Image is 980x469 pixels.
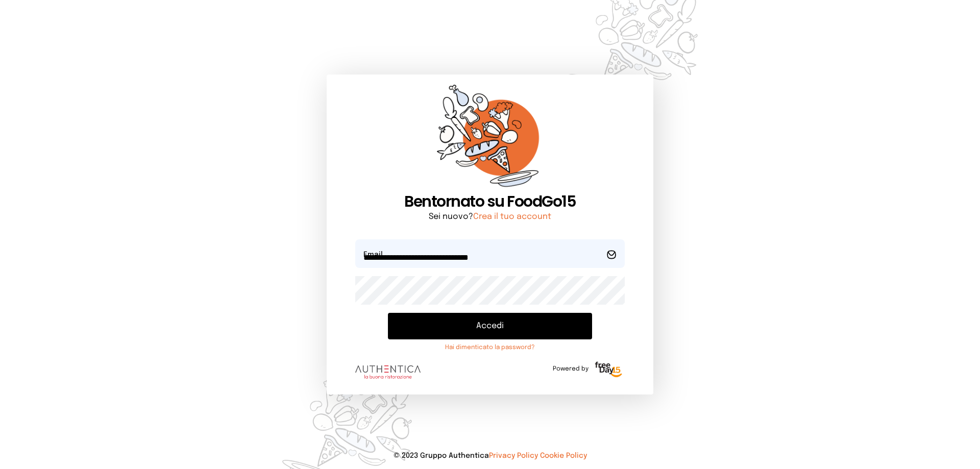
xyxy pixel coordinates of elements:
button: Accedi [388,313,592,339]
a: Privacy Policy [489,452,538,459]
img: sticker-orange.65babaf.png [437,85,543,192]
a: Cookie Policy [540,452,587,459]
p: © 2023 Gruppo Authentica [16,451,964,461]
img: logo-freeday.3e08031.png [593,360,625,380]
p: Sei nuovo? [355,211,625,223]
h1: Bentornato su FoodGo15 [355,192,625,211]
a: Hai dimenticato la password? [388,343,592,352]
span: Powered by [553,365,589,373]
a: Crea il tuo account [473,212,551,221]
img: logo.8f33a47.png [355,365,421,379]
